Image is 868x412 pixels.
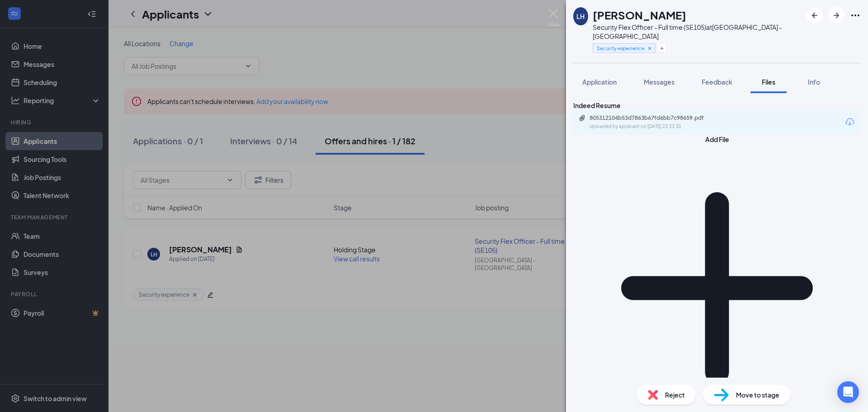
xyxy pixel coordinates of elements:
div: Indeed Resume [573,100,861,110]
span: Feedback [702,78,732,86]
svg: ArrowRight [831,10,842,21]
svg: Plus [659,46,665,51]
button: ArrowRight [828,7,844,24]
span: Messages [644,78,675,86]
a: Paperclip805312104b53d7863b67fd6bb7c98659.pdfUploaded by applicant on [DATE] 23:23:31 [579,114,725,130]
span: Move to stage [736,390,779,400]
h1: [PERSON_NAME] [593,7,686,23]
span: Reject [665,390,685,400]
div: Uploaded by applicant on [DATE] 23:23:31 [590,123,725,130]
span: Info [808,78,820,86]
div: 805312104b53d7863b67fd6bb7c98659.pdf [590,114,716,122]
div: Security Flex Officer - Full time (SE105) at [GEOGRAPHIC_DATA] - [GEOGRAPHIC_DATA] [593,23,802,41]
svg: Cross [646,45,653,52]
span: Security experience [597,44,644,52]
div: Open Intercom Messenger [837,381,859,403]
button: Plus [657,43,667,53]
svg: ArrowLeftNew [809,10,820,21]
svg: Download [844,117,855,128]
svg: Paperclip [579,114,586,122]
button: ArrowLeftNew [807,7,823,24]
span: Application [582,78,617,86]
span: Files [762,78,775,86]
svg: Ellipses [850,10,861,21]
div: LH [576,12,585,21]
